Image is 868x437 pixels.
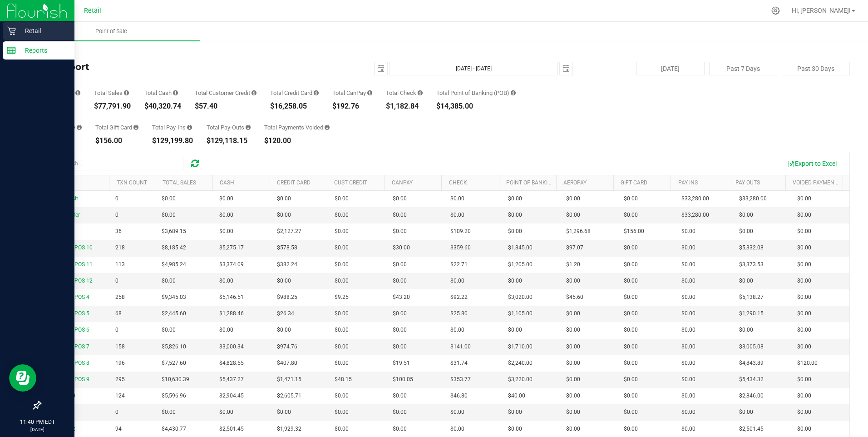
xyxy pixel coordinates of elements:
span: $0.00 [277,326,291,334]
span: $4,843.89 [739,359,764,367]
span: $0.00 [219,408,233,417]
span: $0.00 [681,359,695,367]
span: $0.00 [277,194,291,203]
span: $0.00 [162,194,176,203]
span: $3,000.34 [219,343,244,351]
span: $0.00 [624,293,638,302]
span: $0.00 [335,243,349,252]
div: $40,320.74 [144,103,181,110]
span: $3,689.15 [162,227,186,236]
i: Sum of all successful, non-voided cash payment transaction amounts (excluding tips and transactio... [173,90,178,96]
span: $100.05 [393,375,413,384]
span: 94 [115,425,122,433]
span: $1,288.46 [219,309,244,318]
span: 158 [115,343,125,351]
span: $0.00 [393,343,407,351]
span: $0.00 [739,227,753,236]
span: $0.00 [566,194,580,203]
span: $5,437.27 [219,375,244,384]
span: $92.22 [450,293,468,302]
span: $40.00 [508,392,525,400]
span: $5,332.08 [739,243,764,252]
span: $0.00 [162,408,176,417]
span: $0.00 [797,309,811,318]
span: $0.00 [508,408,522,417]
span: $0.00 [277,277,291,285]
span: $45.60 [566,293,583,302]
span: $0.00 [335,408,349,417]
span: $0.00 [797,326,811,334]
span: $120.00 [797,359,818,367]
span: Point of Sale [83,27,139,35]
span: $0.00 [393,227,407,236]
span: $0.00 [797,375,811,384]
span: 0 [115,194,118,203]
div: Total Pay-Ins [152,124,193,130]
span: $0.00 [681,425,695,433]
span: $2,846.00 [739,392,764,400]
span: $0.00 [277,408,291,417]
span: $4,985.24 [162,260,186,269]
span: $407.80 [277,359,297,367]
span: $0.00 [566,425,580,433]
span: $0.00 [624,260,638,269]
span: $1,710.00 [508,343,533,351]
span: $33,280.00 [681,211,709,219]
span: $0.00 [335,260,349,269]
span: $33,280.00 [681,194,709,203]
a: CanPay [392,179,413,186]
div: Total Point of Banking (POB) [436,90,516,96]
span: $1,205.00 [508,260,533,269]
span: $2,904.45 [219,392,244,400]
span: $0.00 [681,408,695,417]
a: TXN Count [117,179,147,186]
span: $0.00 [450,326,464,334]
span: $0.00 [450,211,464,219]
a: Point of Sale [22,22,200,41]
span: $3,374.09 [219,260,244,269]
span: $0.00 [624,359,638,367]
div: Total Payments Voided [264,124,330,130]
div: $16,258.05 [270,103,319,110]
span: $988.25 [277,293,297,302]
span: $0.00 [624,326,638,334]
i: Sum of all successful, non-voided payment transaction amounts using CanPay (as well as manual Can... [367,90,372,96]
span: $0.00 [739,326,753,334]
span: $31.74 [450,359,468,367]
span: $0.00 [393,326,407,334]
span: $0.00 [797,392,811,400]
div: $129,118.15 [207,137,251,144]
span: $8,185.42 [162,243,186,252]
span: $2,240.00 [508,359,533,367]
span: $0.00 [508,277,522,285]
i: Sum of all successful, non-voided payment transaction amounts using check as the payment method. [418,90,423,96]
span: $0.00 [739,277,753,285]
span: $0.00 [393,194,407,203]
inline-svg: Retail [7,26,16,35]
span: Retail [84,7,101,15]
div: Total Pay-Outs [207,124,251,130]
span: 0 [115,408,118,417]
span: $0.00 [681,343,695,351]
span: 196 [115,359,125,367]
div: $129,199.80 [152,137,193,144]
span: $0.00 [508,227,522,236]
a: Pay Ins [678,179,698,186]
span: $974.76 [277,343,297,351]
span: $2,501.45 [739,425,764,433]
span: $0.00 [624,375,638,384]
span: $25.80 [450,309,468,318]
span: $9.25 [335,293,349,302]
span: 68 [115,309,122,318]
span: $0.00 [797,194,811,203]
span: $0.00 [450,408,464,417]
span: $0.00 [797,408,811,417]
span: $3,373.53 [739,260,764,269]
p: Retail [16,25,70,36]
span: $9,345.03 [162,293,186,302]
span: $0.00 [681,293,695,302]
a: Pay Outs [735,179,760,186]
span: select [375,62,387,75]
span: $0.00 [335,277,349,285]
span: $0.00 [797,425,811,433]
